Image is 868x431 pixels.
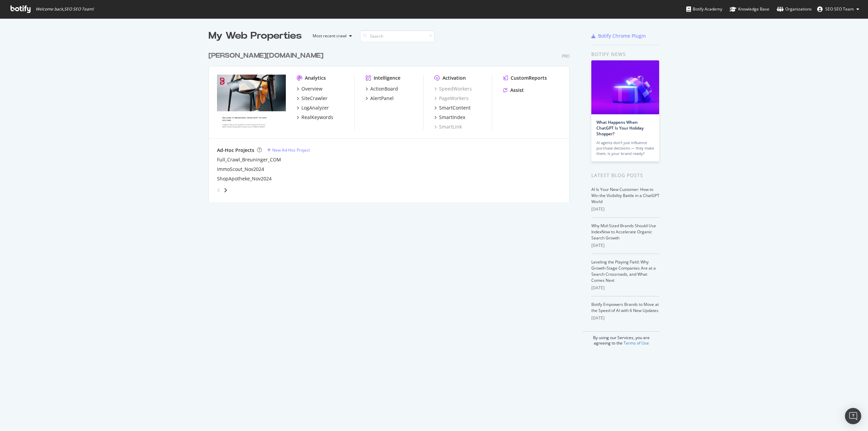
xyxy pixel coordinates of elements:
div: [PERSON_NAME][DOMAIN_NAME] [209,51,323,61]
input: Search [360,30,435,42]
div: Activation [442,75,466,81]
a: Botify Empowers Brands to Move at the Speed of AI with 6 New Updates [591,301,659,313]
a: ActionBoard [366,85,398,92]
a: AlertPanel [366,95,394,102]
a: Full_Crawl_Breuninger_COM [217,156,281,163]
div: angle-right [223,187,228,194]
span: SEO SEO Team [825,6,854,12]
div: Most recent crawl [313,34,347,38]
a: SpeedWorkers [434,85,472,92]
a: CustomReports [503,75,547,81]
div: grid [209,43,575,202]
div: [DATE] [591,285,659,291]
div: CustomReports [511,75,547,81]
div: Botify Academy [686,6,722,13]
div: SmartIndex [439,114,465,121]
span: Welcome back, SEO SEO Team ! [36,6,94,12]
a: SiteCrawler [297,95,328,102]
div: AlertPanel [370,95,394,102]
button: SEO SEO Team [812,4,865,15]
a: SmartLink [434,123,462,130]
div: AI agents don’t just influence purchase decisions — they make them. Is your brand ready? [596,140,654,156]
a: PageWorkers [434,95,469,102]
div: [DATE] [591,206,659,212]
div: Analytics [305,75,326,81]
div: Knowledge Base [730,6,769,13]
div: By using our Services, you are agreeing to the [583,331,659,346]
div: Overview [301,85,322,92]
div: SmartContent [439,104,471,111]
img: breuninger.com [217,75,286,130]
div: LogAnalyzer [301,104,329,111]
div: Open Intercom Messenger [845,408,861,424]
a: Terms of Use [624,340,649,346]
div: [DATE] [591,242,659,249]
a: Overview [297,85,322,92]
a: Why Mid-Sized Brands Should Use IndexNow to Accelerate Organic Search Growth [591,223,656,241]
div: Organizations [777,6,812,13]
a: ShopApotheke_Nov2024 [217,175,272,182]
div: My Web Properties [209,29,302,43]
a: LogAnalyzer [297,104,329,111]
a: Assist [503,87,524,94]
button: Most recent crawl [307,31,355,41]
a: ImmoScout_Nov2024 [217,166,264,173]
div: Ad-Hoc Projects [217,147,254,154]
div: RealKeywords [301,114,333,121]
a: SmartContent [434,104,471,111]
div: [DATE] [591,315,659,321]
a: AI Is Your New Customer: How to Win the Visibility Battle in a ChatGPT World [591,187,659,204]
div: SiteCrawler [301,95,328,102]
div: Assist [510,87,524,94]
div: angle-left [214,185,223,196]
div: ActionBoard [370,85,398,92]
a: SmartIndex [434,114,465,121]
div: Botify Chrome Plugin [598,33,646,39]
div: Botify news [591,51,659,58]
img: What Happens When ChatGPT Is Your Holiday Shopper? [591,60,659,114]
div: Pro [562,53,570,59]
a: What Happens When ChatGPT Is Your Holiday Shopper? [596,119,644,137]
a: RealKeywords [297,114,333,121]
div: Latest Blog Posts [591,172,659,179]
div: New Ad-Hoc Project [272,147,310,153]
div: Intelligence [374,75,400,81]
a: Leveling the Playing Field: Why Growth-Stage Companies Are at a Search Crossroads, and What Comes... [591,259,656,283]
a: Botify Chrome Plugin [591,33,646,39]
a: [PERSON_NAME][DOMAIN_NAME] [209,51,326,61]
a: New Ad-Hoc Project [267,147,310,153]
